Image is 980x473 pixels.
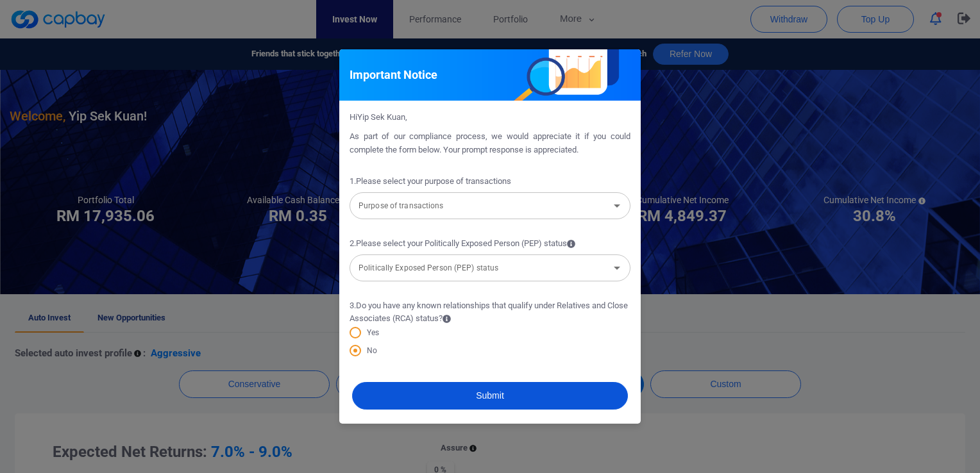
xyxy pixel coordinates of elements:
span: No [361,345,377,356]
span: Yes [361,327,379,338]
button: Open [608,259,626,277]
span: 1 . Please select your purpose of transactions [350,175,511,188]
button: Open [608,197,626,215]
span: 2 . Please select your Politically Exposed Person (PEP) status [350,237,575,251]
p: Hi Yip Sek Kuan , [350,111,630,124]
span: 3 . Do you have any known relationships that qualify under Relatives and Close Associates (RCA) s... [350,299,630,326]
button: Submit [352,382,628,410]
h5: Important Notice [350,67,437,83]
p: As part of our compliance process, we would appreciate it if you could complete the form below. Y... [350,130,630,157]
